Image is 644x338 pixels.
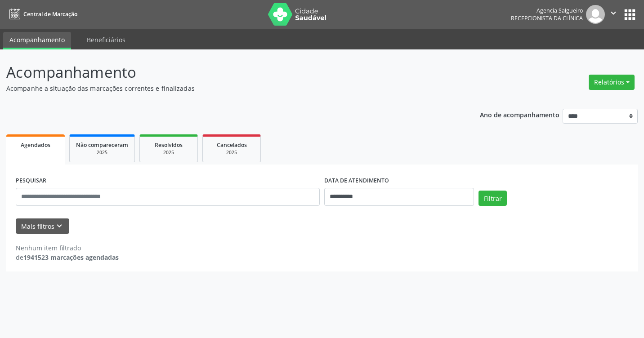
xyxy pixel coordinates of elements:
img: img [586,5,605,24]
div: de [16,253,119,262]
button: Relatórios [589,75,635,90]
div: 2025 [76,149,128,156]
p: Ano de acompanhamento [480,109,559,120]
button: apps [622,7,638,22]
span: Central de Marcação [23,10,77,18]
p: Acompanhamento [6,61,448,84]
label: PESQUISAR [16,174,46,188]
button: Filtrar [479,191,507,206]
div: 2025 [209,149,254,156]
a: Acompanhamento [3,32,71,49]
span: Agendados [21,141,50,149]
div: Nenhum item filtrado [16,243,119,253]
span: Recepcionista da clínica [511,14,583,22]
p: Acompanhe a situação das marcações correntes e finalizadas [6,84,448,93]
span: Cancelados [217,141,247,149]
i: keyboard_arrow_down [54,221,64,231]
span: Resolvidos [155,141,183,149]
a: Central de Marcação [6,7,77,22]
button: Mais filtroskeyboard_arrow_down [16,218,69,234]
label: DATA DE ATENDIMENTO [324,174,389,188]
a: Beneficiários [80,32,132,48]
div: 2025 [146,149,191,156]
span: Não compareceram [76,141,128,149]
strong: 1941523 marcações agendadas [23,253,119,262]
div: Agencia Salgueiro [511,7,583,14]
i:  [608,8,618,18]
button:  [605,5,622,24]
